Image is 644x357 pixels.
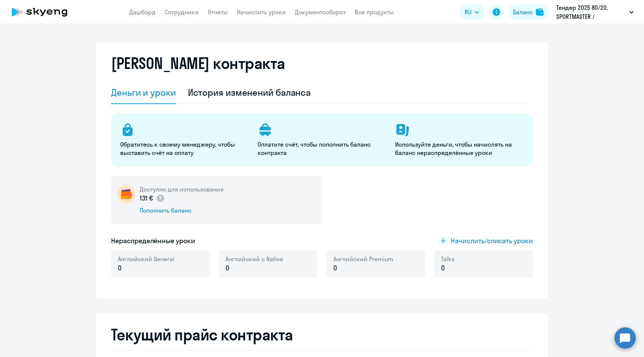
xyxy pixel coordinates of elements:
span: 0 [226,263,229,273]
span: 0 [441,263,445,273]
span: Английский General [118,255,174,263]
span: Английский Premium [333,255,393,263]
div: История изменений баланса [188,86,311,98]
div: Деньги и уроки [111,86,176,98]
span: 0 [118,263,122,273]
p: Оплатите счёт, чтобы пополнить баланс контракта [258,140,386,157]
button: RU [459,5,484,20]
div: Баланс [513,8,533,17]
span: RU [465,8,472,17]
span: Английский с Native [226,255,283,263]
a: Все продукты [355,8,394,16]
a: Сотрудники [165,8,199,16]
img: wallet-circle.png [117,185,135,203]
img: balance [536,8,543,16]
p: Используйте деньги, чтобы начислять на баланс нераспределённые уроки [395,140,523,157]
button: Балансbalance [508,5,548,20]
h2: Текущий прайс контракта [111,326,533,344]
a: Дашборд [129,8,156,16]
p: Тендер 2025 80/20, SPORTMASTER / Спортмастер [556,3,626,21]
a: Документооборот [295,8,346,16]
h2: [PERSON_NAME] контракта [111,54,285,72]
a: Отчеты [208,8,228,16]
span: Talks [441,255,455,263]
button: Тендер 2025 80/20, SPORTMASTER / Спортмастер [552,3,638,21]
h5: Доступно для использования [140,185,224,193]
div: Пополнить баланс [140,206,224,215]
a: Начислить уроки [237,8,286,16]
h5: Нераспределённые уроки [111,236,195,246]
span: 0 [333,263,337,273]
span: Начислить/списать уроки [451,236,533,246]
p: 131 € [140,193,165,203]
p: Обратитесь к своему менеджеру, чтобы выставить счёт на оплату [120,140,249,157]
